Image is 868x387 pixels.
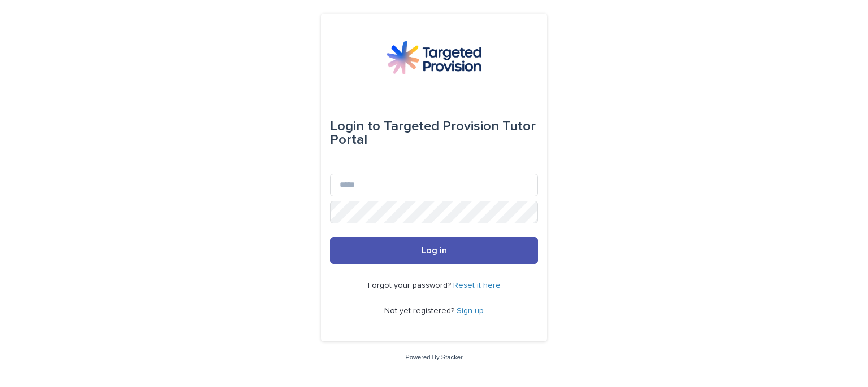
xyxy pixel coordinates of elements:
span: Not yet registered? [384,307,457,315]
a: Sign up [457,307,484,315]
button: Log in [330,237,538,264]
div: Targeted Provision Tutor Portal [330,111,538,156]
span: Login to [330,120,380,133]
a: Reset it here [453,282,501,289]
img: M5nRWzHhSzIhMunXDL62 [387,41,481,74]
a: Powered By Stacker [405,354,462,360]
span: Log in [422,246,447,255]
span: Forgot your password? [368,282,453,289]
